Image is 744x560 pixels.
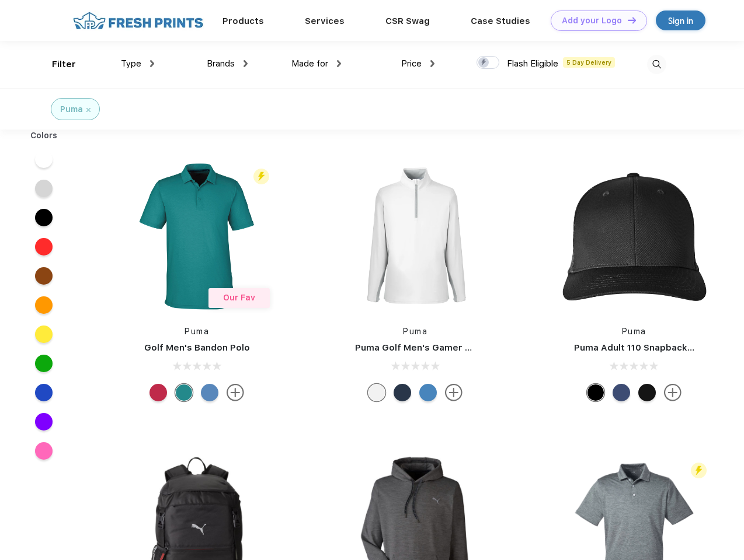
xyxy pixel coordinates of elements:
[338,159,493,314] img: func=resize&h=266
[227,384,244,401] img: more.svg
[223,293,255,302] span: Our Fav
[207,58,235,69] span: Brands
[587,384,604,401] div: Pma Blk Pma Blk
[119,159,274,314] img: func=resize&h=266
[175,384,193,401] div: Green Lagoon
[244,60,248,67] img: dropdown.png
[222,16,264,26] a: Products
[656,10,705,30] a: Sign in
[253,169,269,184] img: flash_active_toggle.svg
[507,58,558,69] span: Flash Eligible
[628,17,636,23] img: DT
[647,55,666,74] img: desktop_search.svg
[144,342,250,353] a: Golf Men's Bandon Polo
[394,384,411,401] div: Navy Blazer
[419,384,437,401] div: Bright Cobalt
[185,327,209,336] a: Puma
[403,327,427,336] a: Puma
[150,384,167,401] div: Ski Patrol
[52,58,76,71] div: Filter
[385,16,430,26] a: CSR Swag
[69,10,207,31] img: fo%20logo%202.webp
[22,129,67,142] div: Colors
[201,384,218,401] div: Lake Blue
[121,58,141,69] span: Type
[622,327,646,336] a: Puma
[557,159,712,314] img: func=resize&h=266
[562,16,622,26] div: Add your Logo
[445,384,463,401] img: more.svg
[691,463,707,478] img: flash_active_toggle.svg
[613,384,630,401] div: Peacoat Qut Shd
[305,16,345,26] a: Services
[664,384,682,401] img: more.svg
[430,60,434,67] img: dropdown.png
[668,14,693,27] div: Sign in
[60,103,83,116] div: Puma
[337,60,341,67] img: dropdown.png
[355,342,540,353] a: Puma Golf Men's Gamer Golf Quarter-Zip
[86,108,91,112] img: filter_cancel.svg
[150,60,154,67] img: dropdown.png
[401,58,422,69] span: Price
[368,384,385,401] div: Bright White
[291,58,328,69] span: Made for
[638,384,656,401] div: Pma Blk with Pma Blk
[563,57,615,68] span: 5 Day Delivery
